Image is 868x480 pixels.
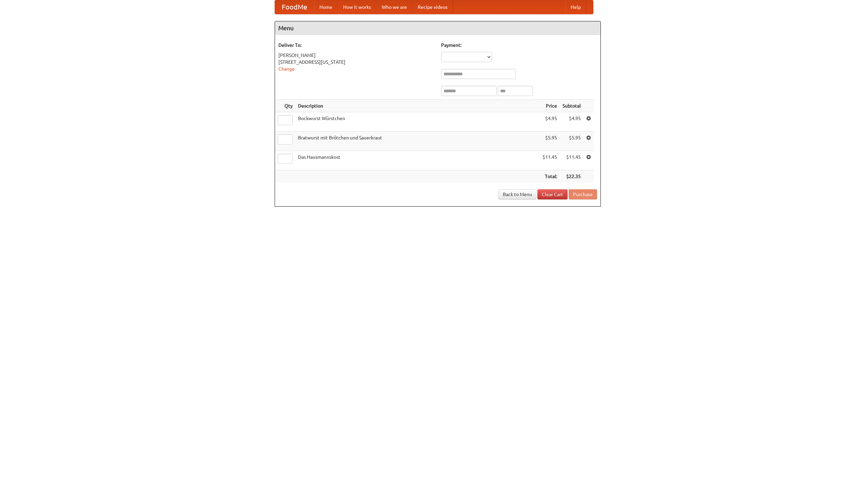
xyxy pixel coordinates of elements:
[314,0,338,14] a: Home
[560,132,584,151] td: $5.95
[275,21,600,35] h4: Menu
[540,112,560,132] td: $4.95
[278,52,434,59] div: [PERSON_NAME]
[295,132,540,151] td: Bratwurst mit Brötchen und Sauerkraut
[278,59,434,65] div: [STREET_ADDRESS][US_STATE]
[295,112,540,132] td: Bockwurst Würstchen
[540,132,560,151] td: $5.95
[338,0,376,14] a: How it works
[565,0,586,14] a: Help
[275,100,295,112] th: Qty
[412,0,453,14] a: Recipe videos
[278,42,434,49] h5: Deliver To:
[560,112,584,132] td: $4.95
[275,0,314,14] a: FoodMe
[560,170,584,183] th: $22.35
[278,66,295,72] a: Change
[560,151,584,170] td: $11.45
[540,170,560,183] th: Total:
[295,151,540,170] td: Das Hausmannskost
[498,189,536,199] a: Back to Menu
[376,0,412,14] a: Who we are
[540,100,560,112] th: Price
[295,100,540,112] th: Description
[569,189,597,199] button: Purchase
[537,189,568,199] a: Clear Cart
[441,42,597,49] h5: Payment:
[540,151,560,170] td: $11.45
[560,100,584,112] th: Subtotal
